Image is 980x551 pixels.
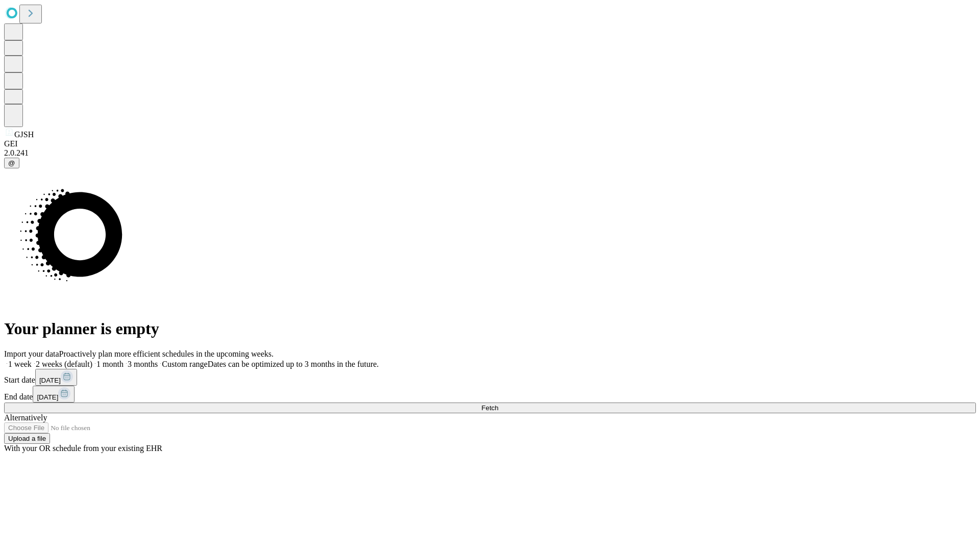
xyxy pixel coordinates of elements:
span: @ [8,159,15,167]
span: 3 months [128,360,158,368]
button: [DATE] [33,386,75,403]
button: Fetch [4,403,976,413]
span: Dates can be optimized up to 3 months in the future. [208,360,379,368]
span: Custom range [162,360,207,368]
span: Import your data [4,349,59,358]
span: 1 month [96,360,124,368]
div: Start date [4,369,976,386]
button: Upload a file [4,433,50,444]
span: With your OR schedule from your existing EHR [4,444,162,453]
div: End date [4,386,976,403]
h1: Your planner is empty [4,319,976,338]
button: @ [4,158,19,168]
span: Fetch [481,404,498,412]
span: 2 weeks (default) [36,360,92,368]
span: Proactively plan more efficient schedules in the upcoming weeks. [59,349,274,358]
span: Alternatively [4,413,47,422]
div: GEI [4,139,976,148]
span: [DATE] [37,393,58,401]
button: [DATE] [35,369,77,386]
span: [DATE] [39,377,61,384]
span: 1 week [8,360,32,368]
span: GJSH [14,130,34,139]
div: 2.0.241 [4,148,976,158]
